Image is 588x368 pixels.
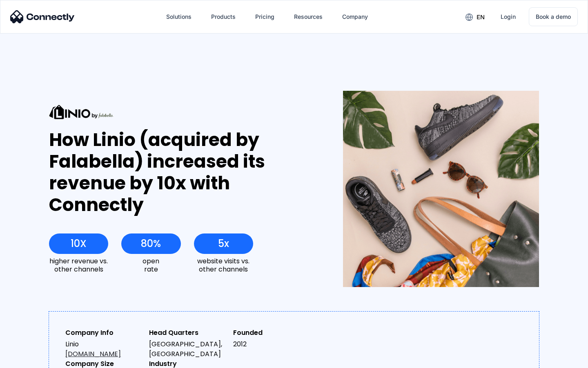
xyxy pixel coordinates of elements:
div: 80% [141,238,161,249]
div: Login [501,11,516,22]
a: Pricing [249,7,281,27]
aside: Language selected: English [8,354,49,365]
div: How Linio (acquired by Falabella) increased its revenue by 10x with Connectly [49,129,313,215]
div: higher revenue vs. other channels [49,257,108,273]
div: Founded [233,328,310,338]
div: Resources [294,11,323,22]
div: website visits vs. other channels [194,257,253,273]
ul: Language list [16,354,49,365]
div: Products [211,11,236,22]
div: Pricing [255,11,274,22]
a: Login [494,7,522,27]
div: Company [342,11,368,22]
div: open rate [121,257,180,273]
div: Head Quarters [149,328,226,338]
div: 2012 [233,339,310,349]
img: Connectly Logo [10,10,75,23]
a: Book a demo [529,7,578,26]
div: Solutions [166,11,192,22]
div: Linio [65,339,143,359]
div: 10X [71,238,87,249]
div: Company Info [65,328,143,338]
div: [GEOGRAPHIC_DATA], [GEOGRAPHIC_DATA] [149,339,226,359]
div: en [477,11,485,23]
div: 5x [218,238,229,249]
a: [DOMAIN_NAME] [65,349,121,359]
